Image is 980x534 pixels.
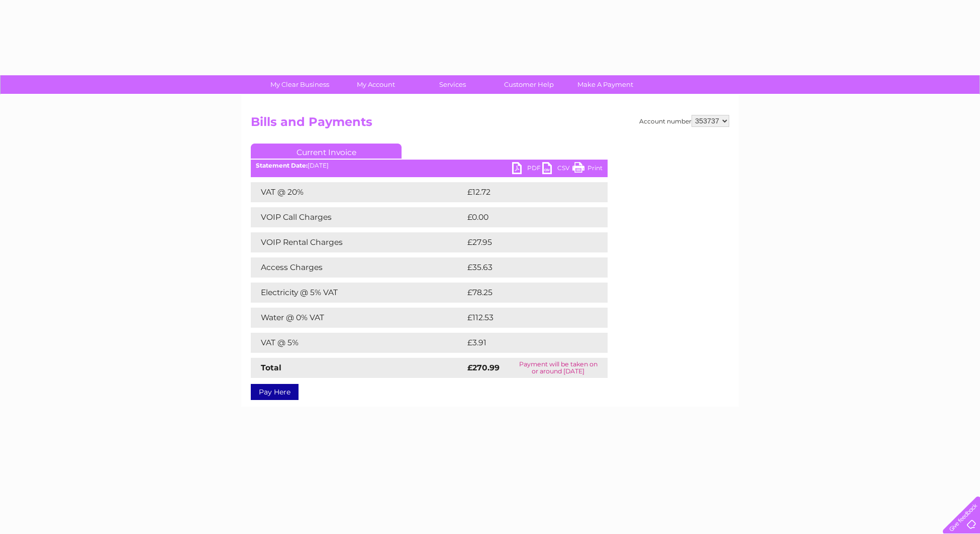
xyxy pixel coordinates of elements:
[335,75,418,94] a: My Account
[251,144,402,159] a: Current Invoice
[251,232,465,252] td: VOIP Rental Charges
[465,182,586,202] td: £12.72
[251,257,465,278] td: Access Charges
[256,162,308,169] b: Statement Date:
[258,75,341,94] a: My Clear Business
[542,162,572,177] a: CSV
[251,384,299,400] a: Pay Here
[251,283,465,303] td: Electricity @ 5% VAT
[251,308,465,328] td: Water @ 0% VAT
[467,363,500,372] strong: £270.99
[251,162,608,169] div: [DATE]
[251,182,465,202] td: VAT @ 20%
[564,75,647,94] a: Make A Payment
[572,162,603,177] a: Print
[639,115,729,127] div: Account number
[465,283,587,303] td: £78.25
[465,232,587,252] td: £27.95
[487,75,570,94] a: Customer Help
[251,115,729,134] h2: Bills and Payments
[251,207,465,227] td: VOIP Call Charges
[411,75,494,94] a: Services
[465,333,583,353] td: £3.91
[251,333,465,353] td: VAT @ 5%
[465,308,588,328] td: £112.53
[512,162,542,177] a: PDF
[509,358,608,378] td: Payment will be taken on or around [DATE]
[261,363,281,372] strong: Total
[465,257,587,278] td: £35.63
[465,207,584,227] td: £0.00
